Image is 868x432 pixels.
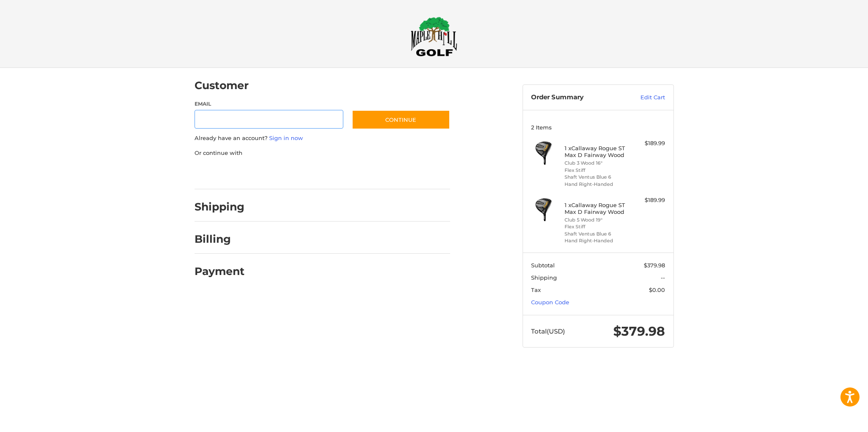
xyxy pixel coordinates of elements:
span: $0.00 [649,286,665,293]
span: Subtotal [531,262,555,269]
button: Continue [352,110,450,129]
p: Or continue with [195,149,450,157]
iframe: PayPal-paylater [264,166,327,181]
a: Coupon Code [531,299,569,306]
h2: Payment [195,265,245,278]
span: $379.98 [644,262,665,269]
a: Sign in now [269,135,303,141]
h2: Billing [195,233,244,246]
li: Shaft Ventus Blue 6 [565,230,629,238]
h3: 2 Items [531,124,665,131]
img: Maple Hill Golf [411,17,457,56]
iframe: PayPal-venmo [335,166,399,181]
span: $379.98 [613,323,665,339]
div: $189.99 [632,139,665,148]
li: Club 5 Wood 19° [565,216,629,224]
li: Hand Right-Handed [565,181,629,188]
a: Edit Cart [622,93,665,102]
h2: Customer [195,79,249,92]
span: Tax [531,286,541,293]
h3: Order Summary [531,93,622,102]
h2: Shipping [195,200,245,213]
span: Total (USD) [531,327,565,335]
li: Hand Right-Handed [565,237,629,244]
p: Already have an account? [195,134,450,143]
h4: 1 x Callaway Rogue ST Max D Fairway Wood [565,202,629,216]
li: Flex Stiff [565,223,629,230]
span: Shipping [531,274,557,281]
div: $189.99 [632,196,665,205]
span: -- [661,274,665,281]
li: Club 3 Wood 16° [565,160,629,167]
label: Email [195,100,344,108]
iframe: PayPal-paypal [192,166,255,181]
h4: 1 x Callaway Rogue ST Max D Fairway Wood [565,145,629,159]
li: Shaft Ventus Blue 6 [565,174,629,181]
li: Flex Stiff [565,167,629,174]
